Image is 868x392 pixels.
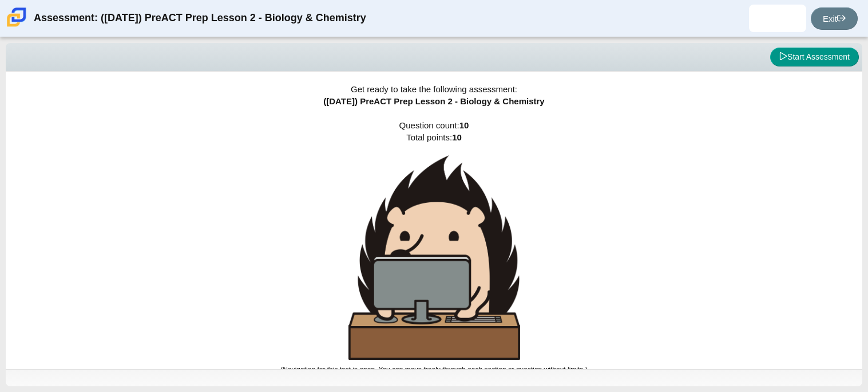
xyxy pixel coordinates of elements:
[280,120,587,374] span: Question count: Total points:
[5,5,29,29] img: Carmen School of Science & Technology
[280,366,587,374] small: (Navigation for this test is open. You can move freely through each section or question without l...
[770,48,859,67] button: Start Assessment
[323,96,544,106] span: ([DATE]) PreACT Prep Lesson 2 - Biology & Chemistry
[452,132,462,142] b: 10
[811,7,858,30] a: Exit
[768,9,787,28] img: giovanni.pantojago.IpWrNO
[34,5,366,32] div: Assessment: ([DATE]) PreACT Prep Lesson 2 - Biology & Chemistry
[5,21,29,31] a: Carmen School of Science & Technology
[348,155,520,360] img: hedgehog-behind-computer-large.png
[351,84,517,94] span: Get ready to take the following assessment:
[459,120,469,130] b: 10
